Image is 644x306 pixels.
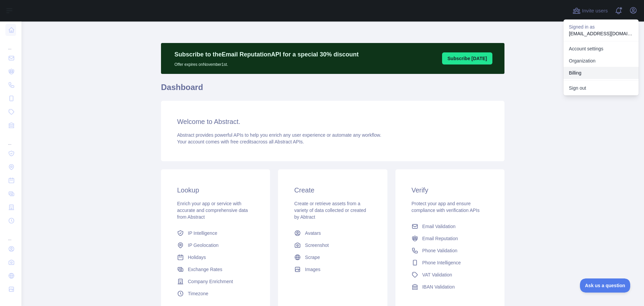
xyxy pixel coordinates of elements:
[188,254,206,261] span: Holidays
[569,30,633,37] p: [EMAIL_ADDRESS][DOMAIN_NAME]
[174,227,257,239] a: IP Intelligence
[422,235,458,242] span: Email Reputation
[442,52,492,64] button: Subscribe [DATE]
[177,185,254,195] h3: Lookup
[161,82,504,98] h1: Dashboard
[409,232,491,245] a: Email Reputation
[409,220,491,232] a: Email Validation
[305,242,329,249] span: Screenshot
[177,139,304,144] span: Your account comes with across all Abstract APIs.
[188,290,208,297] span: Timezone
[294,185,371,195] h3: Create
[177,117,488,126] h3: Welcome to Abstract.
[174,288,257,300] a: Timezone
[291,263,374,275] a: Images
[174,239,257,251] a: IP Geolocation
[409,281,491,293] a: IBAN Validation
[305,266,320,273] span: Images
[582,7,608,15] span: Invite users
[563,82,639,94] button: Sign out
[294,201,366,220] span: Create or retrieve assets from a variety of data collected or created by Abtract
[412,185,488,195] h3: Verify
[177,201,248,220] span: Enrich your app or service with accurate and comprehensive data from Abstract
[409,257,491,269] a: Phone Intelligence
[580,278,631,293] iframe: Toggle Customer Support
[412,201,480,213] span: Protect your app and ensure compliance with verification APIs
[5,37,16,51] div: ...
[230,139,254,144] span: free credits
[188,278,233,285] span: Company Enrichment
[571,5,609,16] button: Invite users
[563,43,639,55] a: Account settings
[422,283,455,290] span: IBAN Validation
[174,50,359,59] p: Subscribe to the Email Reputation API for a special 30 % discount
[291,251,374,263] a: Scrape
[291,227,374,239] a: Avatars
[563,55,639,67] a: Organization
[177,132,381,138] span: Abstract provides powerful APIs to help you enrich any user experience or automate any workflow.
[305,254,320,261] span: Scrape
[409,245,491,257] a: Phone Validation
[188,266,222,273] span: Exchange Rates
[422,271,452,278] span: VAT Validation
[188,230,217,236] span: IP Intelligence
[422,223,455,230] span: Email Validation
[174,275,257,288] a: Company Enrichment
[5,133,16,146] div: ...
[563,67,639,79] button: Billing
[305,230,321,236] span: Avatars
[291,239,374,251] a: Screenshot
[409,269,491,281] a: VAT Validation
[188,242,219,249] span: IP Geolocation
[174,263,257,275] a: Exchange Rates
[5,228,16,242] div: ...
[422,259,461,266] span: Phone Intelligence
[174,251,257,263] a: Holidays
[569,24,633,30] p: Signed in as
[174,59,359,67] p: Offer expires on November 1st.
[422,247,458,254] span: Phone Validation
